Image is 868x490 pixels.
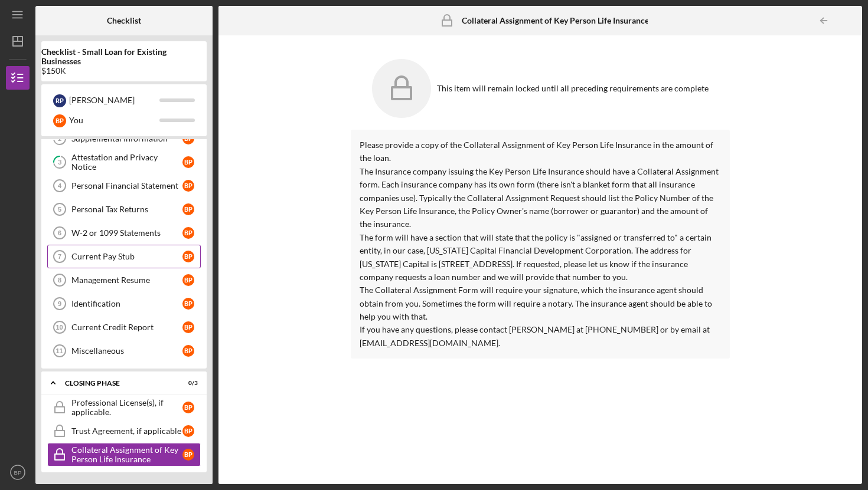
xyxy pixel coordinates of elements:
text: BP [14,469,22,476]
div: This item will remain locked until all preceding requirements are complete [437,84,709,93]
div: Identification [71,299,182,308]
a: 11MiscellaneousBP [47,339,201,363]
a: 9IdentificationBP [47,292,201,315]
a: Collateral Assignment of Key Person Life InsuranceBP [47,443,201,466]
div: B P [182,321,194,333]
div: B P [182,180,194,192]
div: B P [182,402,194,413]
a: Trust Agreement, if applicableBP [47,419,201,443]
div: B P [182,449,194,461]
div: B P [182,298,194,310]
tspan: 9 [58,300,61,307]
div: B P [182,156,194,168]
div: Miscellaneous [71,346,182,356]
p: If you have any questions, please contact [PERSON_NAME] at [PHONE_NUMBER] or by email at [EMAIL_A... [360,323,721,350]
tspan: 7 [58,253,61,260]
tspan: 8 [58,277,61,284]
div: B P [182,345,194,357]
tspan: 3 [58,159,61,166]
div: B P [182,425,194,437]
b: Checklist - Small Loan for Existing Businesses [41,47,207,66]
a: 10Current Credit ReportBP [47,315,201,339]
div: Professional License(s), if applicable. [71,398,182,417]
div: B P [182,251,194,262]
a: 4Personal Financial StatementBP [47,174,201,198]
a: Professional License(s), if applicable.BP [47,396,201,419]
tspan: 10 [56,324,63,331]
div: Trust Agreement, if applicable [71,426,182,436]
div: Management Resume [71,275,182,285]
div: [PERSON_NAME] [69,90,159,110]
div: You [69,110,159,130]
div: 0 / 3 [177,380,198,387]
div: R P [53,94,66,107]
div: B P [182,203,194,215]
b: Collateral Assignment of Key Person Life Insurance [462,16,649,25]
p: The form will have a section that will state that the policy is "assigned or transferred to" a ce... [360,231,721,284]
a: 5Personal Tax ReturnsBP [47,198,201,221]
div: Current Credit Report [71,323,182,332]
a: 8Management ResumeBP [47,268,201,292]
div: Closing Phase [65,380,168,387]
p: The Insurance company issuing the Key Person Life Insurance should have a Collateral Assignment f... [360,165,721,231]
a: 3Attestation and Privacy NoticeBP [47,150,201,174]
a: 6W-2 or 1099 StatementsBP [47,221,201,245]
a: 7Current Pay StubBP [47,245,201,268]
tspan: 4 [58,182,62,189]
div: W-2 or 1099 Statements [71,228,182,238]
div: B P [182,227,194,239]
div: Personal Tax Returns [71,205,182,214]
div: $150K [41,66,207,75]
div: Collateral Assignment of Key Person Life Insurance [71,445,182,464]
tspan: 5 [58,206,61,213]
p: Please provide a copy of the Collateral Assignment of Key Person Life Insurance in the amount of ... [360,139,721,165]
tspan: 11 [56,347,63,354]
div: B P [182,274,194,286]
button: BP [6,461,30,484]
div: Current Pay Stub [71,252,182,261]
b: Checklist [107,16,141,25]
div: Personal Financial Statement [71,181,182,190]
p: The Collateral Assignment Form will require your signature, which the insurance agent should obta... [360,284,721,323]
div: B P [53,114,66,127]
tspan: 6 [58,229,61,236]
tspan: 2 [58,135,61,143]
div: Attestation and Privacy Notice [71,153,182,172]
